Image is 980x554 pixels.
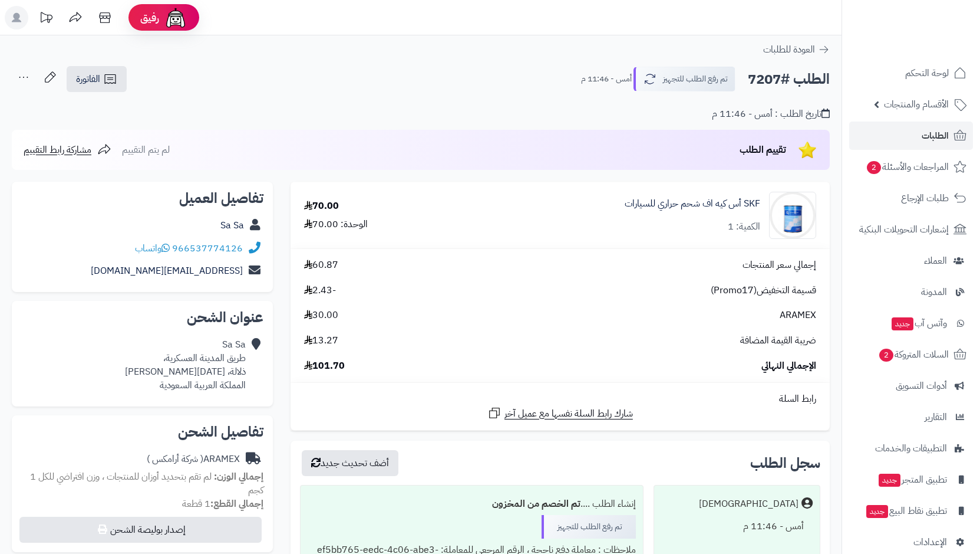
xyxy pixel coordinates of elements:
[849,59,973,87] a: لوحة التحكم
[849,434,973,463] a: التطبيقات والخدمات
[877,471,947,488] span: تطبيق المتجر
[763,42,830,57] a: العودة للطلبات
[140,11,159,25] span: رفيق
[308,493,636,516] div: إنشاء الطلب ....
[122,143,170,157] span: لم يتم التقييم
[147,452,203,466] span: ( شركة أرامكس )
[865,503,947,519] span: تطبيق نقاط البيع
[214,470,263,484] strong: إجمالي الوزن:
[21,191,263,205] h2: تفاصيل العميل
[30,470,263,497] span: لم تقم بتحديد أوزان للمنتجات ، وزن افتراضي للكل 1 كجم
[750,456,820,470] h3: سجل الطلب
[711,284,816,297] span: قسيمة التخفيض(Promo17)
[24,143,111,157] a: مشاركة رابط التقييم
[304,258,338,272] span: 60.87
[220,218,244,232] a: Sa Sa
[581,73,632,85] small: أمس - 11:46 م
[900,33,969,58] img: logo-2.png
[849,403,973,431] a: التقارير
[135,241,170,255] a: واتساب
[210,497,263,511] strong: إجمالي القطع:
[304,199,339,213] div: 70.00
[849,122,973,150] a: الطلبات
[921,284,947,300] span: المدونة
[770,192,816,239] img: 1653842708-SKF%201-90x90.jpg
[878,346,949,363] span: السلات المتروكة
[21,310,263,324] h2: عنوان الشحن
[487,406,633,421] a: شارك رابط السلة نفسها مع عميل آخر
[712,107,830,121] div: تاريخ الطلب : أمس - 11:46 م
[19,517,262,543] button: إصدار بوليصة الشحن
[901,190,949,206] span: طلبات الإرجاع
[31,6,61,32] a: تحديثات المنصة
[849,466,973,494] a: تطبيق المتجرجديد
[304,284,336,297] span: -2.43
[125,338,246,392] div: Sa Sa طريق المدينة العسكرية، ذلالة، [DATE][PERSON_NAME] المملكة العربية السعودية
[849,278,973,306] a: المدونة
[748,67,830,91] h2: الطلب #7207
[849,215,973,244] a: إشعارات التحويلات البنكية
[884,96,949,113] span: الأقسام والمنتجات
[24,143,91,157] span: مشاركة رابط التقييم
[890,315,947,332] span: وآتس آب
[849,309,973,337] a: وآتس آبجديد
[304,309,338,322] span: 30.00
[849,372,973,400] a: أدوات التسويق
[905,65,949,81] span: لوحة التحكم
[172,241,243,255] a: 966537774126
[302,450,398,476] button: أضف تحديث جديد
[633,67,735,91] button: تم رفع الطلب للتجهيز
[879,349,893,362] span: 2
[849,340,973,369] a: السلات المتروكة2
[164,6,187,29] img: ai-face.png
[875,440,947,457] span: التطبيقات والخدمات
[699,497,798,511] div: [DEMOGRAPHIC_DATA]
[859,221,949,238] span: إشعارات التحويلات البنكية
[761,359,816,373] span: الإجمالي النهائي
[849,184,973,212] a: طلبات الإرجاع
[661,515,813,538] div: أمس - 11:46 م
[728,220,760,234] div: الكمية: 1
[896,378,947,394] span: أدوات التسويق
[304,359,345,373] span: 101.70
[67,66,127,92] a: الفاتورة
[147,453,240,466] div: ARAMEX
[849,497,973,525] a: تطبيق نقاط البيعجديد
[925,409,947,425] span: التقارير
[867,161,881,174] span: 2
[866,505,888,518] span: جديد
[625,197,760,211] a: SKF أس كيه اف شحم حراري للسيارات
[740,334,816,348] span: ضريبة القيمة المضافة
[542,515,636,539] div: تم رفع الطلب للتجهيز
[76,72,100,86] span: الفاتورة
[304,334,338,348] span: 13.27
[924,253,947,269] span: العملاء
[780,309,816,322] span: ARAMEX
[763,42,815,57] span: العودة للطلبات
[922,127,949,144] span: الطلبات
[182,497,263,511] small: 1 قطعة
[866,159,949,175] span: المراجعات والأسئلة
[849,153,973,181] a: المراجعات والأسئلة2
[304,218,368,231] div: الوحدة: 70.00
[892,317,913,330] span: جديد
[913,534,947,550] span: الإعدادات
[91,264,243,278] a: [EMAIL_ADDRESS][DOMAIN_NAME]
[879,474,900,487] span: جديد
[743,258,816,272] span: إجمالي سعر المنتجات
[849,247,973,275] a: العملاء
[504,407,633,421] span: شارك رابط السلة نفسها مع عميل آخر
[740,143,786,157] span: تقييم الطلب
[492,497,580,511] b: تم الخصم من المخزون
[295,392,825,406] div: رابط السلة
[21,425,263,439] h2: تفاصيل الشحن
